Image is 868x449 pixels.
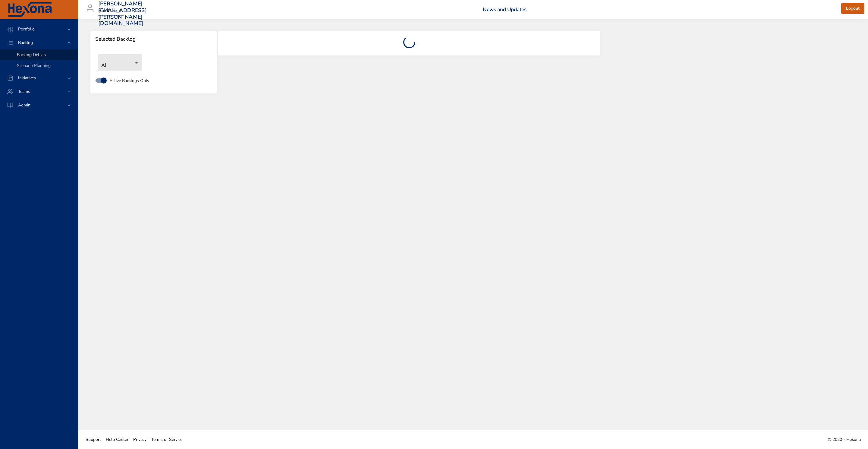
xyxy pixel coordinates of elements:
a: Support [83,433,103,446]
div: Raintree [98,6,124,16]
span: Admin [13,102,35,108]
span: Active Backlogs Only [109,77,149,84]
span: Teams [13,89,35,94]
a: Help Center [103,433,131,446]
span: © 2020 - Hexona [828,437,861,442]
span: Support [86,437,101,442]
a: Privacy [131,433,149,446]
a: Terms of Service [149,433,185,446]
button: Logout [841,3,864,14]
span: Help Center [106,437,128,442]
span: Logout [846,5,860,12]
span: Selected Backlog [95,36,212,42]
span: Initiatives [13,75,41,81]
div: AI [98,54,142,71]
img: Hexona [7,2,52,17]
span: Scenario Planning [17,63,51,68]
span: Backlog [13,40,38,46]
span: Privacy [133,437,146,442]
span: Backlog Details [17,52,46,58]
a: News and Updates [483,6,527,13]
span: Terms of Service [151,437,182,442]
h3: [PERSON_NAME][EMAIL_ADDRESS][PERSON_NAME][DOMAIN_NAME] [98,1,147,27]
span: Portfolio [13,26,39,32]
